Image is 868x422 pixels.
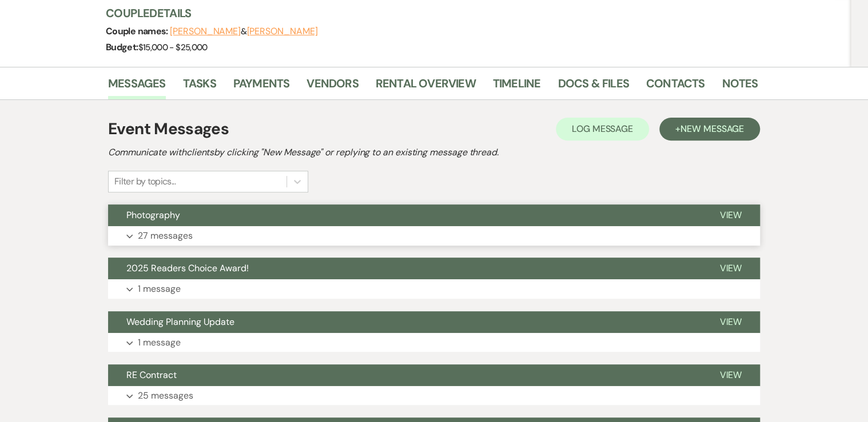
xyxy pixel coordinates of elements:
[558,74,628,99] a: Docs & Files
[126,369,177,381] span: RE Contract
[138,335,181,350] p: 1 message
[659,118,760,140] button: +New Message
[376,74,476,99] a: Rental Overview
[556,118,649,140] button: Log Message
[701,204,760,226] button: View
[701,364,760,386] button: View
[106,5,746,21] h3: Couple Details
[233,74,290,99] a: Payments
[183,74,216,99] a: Tasks
[701,311,760,333] button: View
[306,74,358,99] a: Vendors
[246,27,317,36] button: [PERSON_NAME]
[722,74,758,99] a: Notes
[108,74,166,99] a: Messages
[719,316,742,328] span: View
[719,262,742,274] span: View
[108,117,229,141] h1: Event Messages
[108,364,701,386] button: RE Contract
[108,279,760,299] button: 1 message
[170,27,241,36] button: [PERSON_NAME]
[719,369,742,381] span: View
[108,386,760,405] button: 25 messages
[138,388,193,403] p: 25 messages
[126,209,180,221] span: Photography
[114,175,176,188] div: Filter by topics...
[108,226,760,246] button: 27 messages
[170,26,317,37] span: &
[108,146,760,159] h2: Communicate with clients by clicking "New Message" or replying to an existing message thread.
[108,333,760,352] button: 1 message
[126,262,249,274] span: 2025 Readers Choice Award!
[138,228,193,243] p: 27 messages
[680,123,744,135] span: New Message
[138,282,181,296] p: 1 message
[138,42,208,53] span: $15,000 - $25,000
[646,74,705,99] a: Contacts
[108,311,701,333] button: Wedding Planning Update
[106,25,170,37] span: Couple names:
[108,204,701,226] button: Photography
[108,258,701,279] button: 2025 Readers Choice Award!
[719,209,742,221] span: View
[493,74,541,99] a: Timeline
[572,123,633,135] span: Log Message
[701,258,760,279] button: View
[106,41,138,53] span: Budget:
[126,316,234,328] span: Wedding Planning Update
